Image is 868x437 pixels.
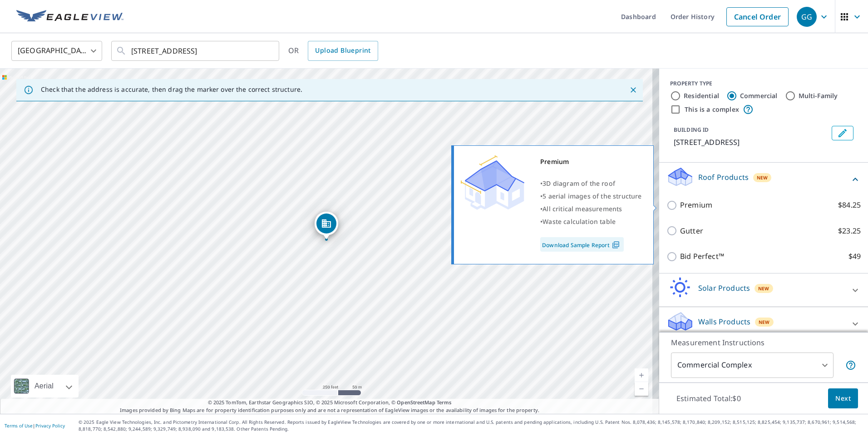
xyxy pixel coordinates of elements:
div: Roof ProductsNew [666,166,861,192]
span: Upload Blueprint [315,45,370,56]
span: © 2025 TomTom, Earthstar Geographics SIO, © 2025 Microsoft Corporation, © [208,399,452,407]
div: Dropped pin, building 1, Commercial property, 535 N Elm St Dalton, GA 30721 [315,212,338,240]
a: Upload Blueprint [308,41,378,61]
label: Residential [684,91,719,100]
span: New [757,174,768,181]
span: 5 aerial images of the structure [542,192,641,200]
button: Close [627,84,639,96]
p: Gutter [680,225,703,237]
div: • [540,177,642,190]
p: Premium [680,199,712,211]
p: Estimated Total: $0 [669,388,748,408]
p: Bid Perfect™ [680,251,724,262]
span: Next [835,393,851,404]
a: Terms of Use [5,422,33,429]
p: BUILDING ID [674,126,709,134]
div: Aerial [11,375,79,397]
div: Walls ProductsNew [666,311,861,337]
div: Premium [540,155,642,168]
span: New [758,285,769,292]
label: Commercial [740,91,778,100]
p: Solar Products [698,283,750,293]
p: Measurement Instructions [671,337,856,348]
a: Terms [437,399,452,406]
div: Aerial [32,375,56,397]
div: • [540,203,642,215]
div: • [540,190,642,203]
span: 3D diagram of the roof [542,179,615,188]
p: © 2025 Eagle View Technologies, Inc. and Pictometry International Corp. All Rights Reserved. Repo... [79,419,863,432]
p: $49 [848,251,861,262]
label: This is a complex [685,105,739,114]
p: [STREET_ADDRESS] [674,137,828,148]
label: Multi-Family [799,91,838,100]
div: Commercial Complex [671,353,833,378]
div: Solar ProductsNew [666,277,861,303]
span: Each building may require a separate measurement report; if so, your account will be billed per r... [845,360,856,371]
p: | [5,423,65,428]
a: Privacy Policy [35,422,65,429]
img: EV Logo [16,10,123,24]
div: PROPERTY TYPE [670,79,857,88]
button: Edit building 1 [832,126,853,140]
a: OpenStreetMap [397,399,435,406]
a: Current Level 17, Zoom Out [635,382,648,396]
p: Roof Products [698,172,749,183]
a: Download Sample Report [540,237,624,252]
button: Next [828,388,858,409]
div: [GEOGRAPHIC_DATA] [11,38,102,64]
img: Pdf Icon [610,241,622,249]
span: New [759,318,770,326]
img: Premium [461,155,524,210]
div: OR [288,41,378,61]
p: $84.25 [838,199,861,211]
input: Search by address or latitude-longitude [131,38,261,64]
p: Check that the address is accurate, then drag the marker over the correct structure. [41,85,302,94]
p: $23.25 [838,225,861,237]
span: All critical measurements [542,204,622,213]
div: GG [797,7,817,27]
a: Current Level 17, Zoom In [635,368,648,382]
span: Waste calculation table [542,217,616,226]
a: Cancel Order [726,7,789,26]
div: • [540,215,642,228]
p: Walls Products [698,316,750,327]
